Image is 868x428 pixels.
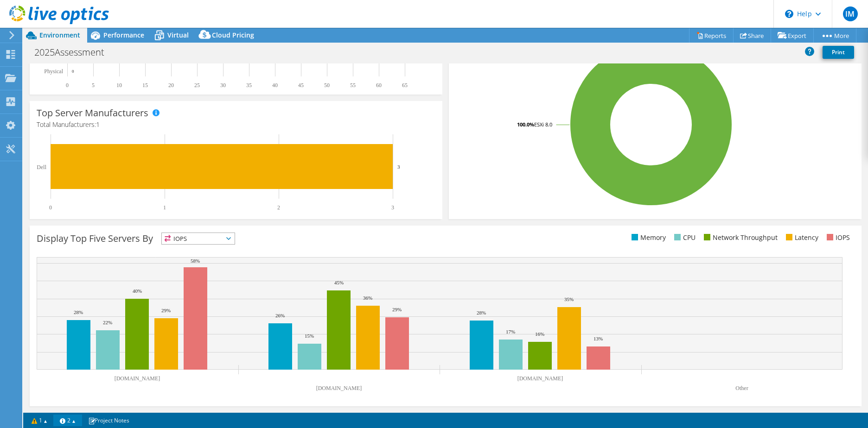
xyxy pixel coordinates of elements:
a: Print [823,46,854,59]
text: 10 [116,82,122,88]
span: Virtual [167,31,189,39]
span: Environment [39,31,80,39]
text: 15 [142,82,148,88]
text: 45 [298,82,304,88]
text: 20 [168,82,174,88]
text: Physical [44,68,63,75]
text: 0 [72,69,74,74]
text: 30 [220,82,226,88]
text: [DOMAIN_NAME] [115,375,160,382]
text: 3 [397,164,400,170]
a: Share [733,28,771,43]
span: Cloud Pricing [212,31,254,39]
text: 55 [350,82,356,88]
text: Other [735,385,748,391]
text: 65 [402,82,408,88]
a: Export [771,28,814,43]
text: 36% [363,295,372,301]
a: More [813,28,856,43]
text: 45% [334,280,344,285]
li: Memory [629,233,666,243]
text: 5 [92,82,95,88]
a: 1 [25,415,54,426]
svg: \n [785,10,793,18]
text: 0 [49,204,52,211]
text: [DOMAIN_NAME] [517,375,563,382]
li: CPU [672,233,696,243]
li: Latency [784,233,818,243]
text: 1 [163,204,166,211]
text: 28% [74,309,83,315]
text: 29% [161,308,171,313]
text: 16% [535,331,544,337]
text: 26% [275,313,285,318]
a: 2 [53,415,82,426]
text: 60 [376,82,382,88]
span: Performance [103,31,144,39]
li: IOPS [824,233,850,243]
span: IOPS [162,233,235,244]
tspan: 100.0% [517,121,534,128]
text: [DOMAIN_NAME] [316,385,362,391]
text: 13% [594,336,603,341]
text: 0 [66,82,69,88]
text: 35% [564,296,574,302]
a: Project Notes [82,415,136,426]
text: 28% [477,310,486,315]
span: IM [843,6,858,21]
tspan: ESXi 8.0 [534,121,552,128]
text: 50 [324,82,330,88]
a: Reports [689,28,734,43]
text: 25 [194,82,200,88]
text: 40 [272,82,278,88]
text: 35 [246,82,252,88]
text: Dell [37,164,46,170]
span: 1 [96,120,100,129]
text: 3 [391,204,394,211]
text: 58% [191,258,200,264]
text: 2 [277,204,280,211]
text: 40% [133,288,142,294]
text: 15% [305,333,314,339]
h4: Total Manufacturers: [37,120,435,130]
li: Network Throughput [702,233,778,243]
text: 17% [506,329,515,334]
h1: 2025Assessment [30,47,119,57]
h3: Top Server Manufacturers [37,108,148,118]
text: 22% [103,320,112,325]
text: 29% [392,307,402,312]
